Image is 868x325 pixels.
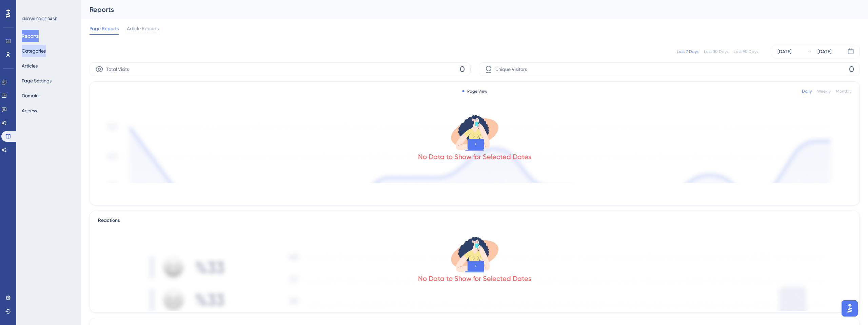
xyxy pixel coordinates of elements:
[127,24,159,33] span: Article Reports
[22,90,39,102] button: Domain
[106,65,129,73] span: Total Visits
[495,65,527,73] span: Unique Visitors
[817,89,831,94] div: Weekly
[22,45,46,57] button: Categories
[460,64,465,75] span: 0
[802,89,812,94] div: Daily
[462,89,487,94] div: Page View
[22,75,52,87] button: Page Settings
[840,298,860,319] iframe: UserGuiding AI Assistant Launcher
[418,274,531,283] div: No Data to Show for Selected Dates
[90,5,843,14] div: Reports
[836,89,851,94] div: Monthly
[777,47,791,56] div: [DATE]
[98,216,851,225] div: Reactions
[849,64,854,75] span: 0
[22,60,38,72] button: Articles
[22,30,39,42] button: Reports
[90,24,119,33] span: Page Reports
[704,49,728,54] div: Last 30 Days
[734,49,758,54] div: Last 90 Days
[677,49,698,54] div: Last 7 Days
[22,16,57,22] div: KNOWLEDGE BASE
[418,152,531,161] div: No Data to Show for Selected Dates
[22,104,37,117] button: Access
[817,47,831,56] div: [DATE]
